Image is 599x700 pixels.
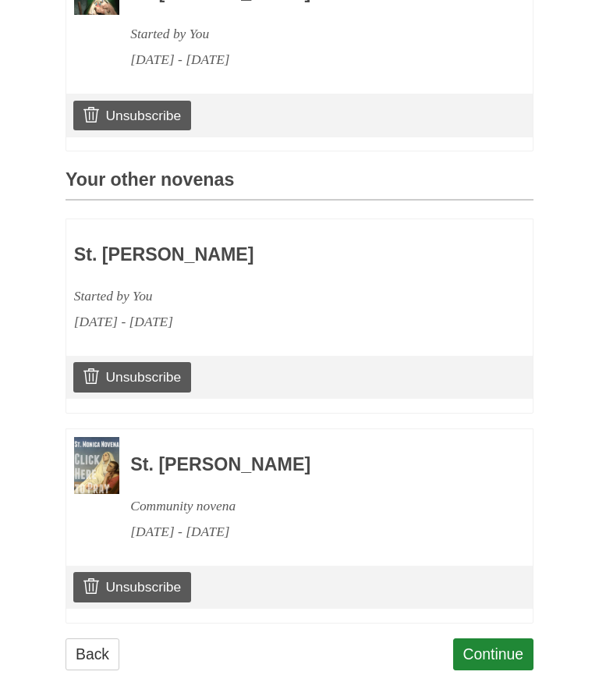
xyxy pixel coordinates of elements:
[130,494,491,520] div: Community novena
[74,246,434,266] h3: St. [PERSON_NAME]
[73,573,191,602] a: Unsubscribe
[74,310,434,336] div: [DATE] - [DATE]
[130,456,491,476] h3: St. [PERSON_NAME]
[130,48,491,73] div: [DATE] - [DATE]
[73,101,191,131] a: Unsubscribe
[66,639,119,671] a: Back
[66,171,533,201] h3: Your other novenas
[74,438,119,495] img: Novena image
[130,520,491,545] div: [DATE] - [DATE]
[74,284,434,310] div: Started by You
[130,22,491,48] div: Started by You
[73,363,191,393] a: Unsubscribe
[453,639,534,671] a: Continue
